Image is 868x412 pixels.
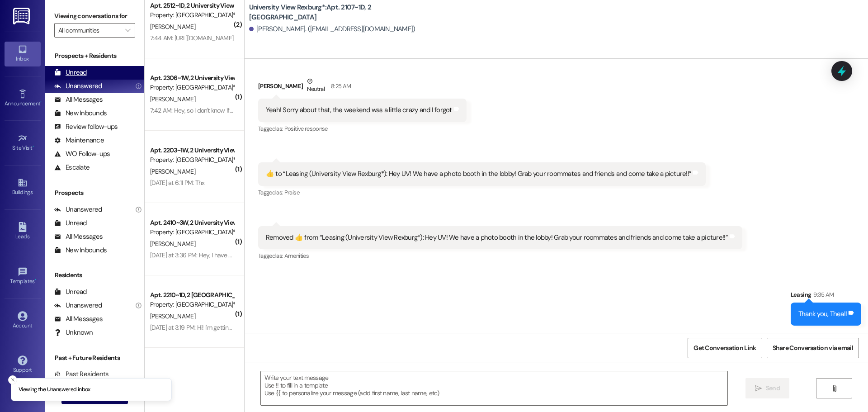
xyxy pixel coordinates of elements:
span: Send [766,384,780,393]
div: [DATE] at 6:11 PM: Thx [150,179,205,187]
div: ​👍​ to “ Leasing (University View Rexburg*): Hey UV! We have a photo booth in the lobby! Grab you... [266,169,692,179]
div: Apt. 2306~1W, 2 University View Rexburg [150,73,234,83]
div: 7:42 AM: Hey, so I don't know if I have secured a place here in fall but could you please check t... [150,106,533,114]
button: Get Conversation Link [688,338,762,358]
span: [PERSON_NAME] [150,167,195,175]
div: Maintenance [54,136,104,145]
div: Apt. 2512~1D, 2 University View Rexburg [150,1,234,10]
div: Apt. 2210~1D, 2 [GEOGRAPHIC_DATA] [150,290,234,300]
div: Apt. 2410~3W, 2 University View Rexburg [150,218,234,227]
a: Leads [5,219,41,244]
div: 9:35 AM [811,290,834,299]
b: University View Rexburg*: Apt. 2107~1D, 2 [GEOGRAPHIC_DATA] [249,3,430,22]
span: [PERSON_NAME] [150,23,195,31]
span: • [40,99,42,105]
button: Share Conversation via email [767,338,859,358]
i:  [831,385,838,392]
div: Unread [54,68,87,77]
div: Unanswered [54,205,102,214]
div: Property: [GEOGRAPHIC_DATA]* [150,300,234,309]
a: Inbox [5,42,41,66]
span: [PERSON_NAME] [150,312,195,320]
i:  [125,27,130,34]
div: Unread [54,218,87,228]
i:  [755,385,762,392]
button: Send [745,378,789,398]
img: ResiDesk Logo [13,8,32,24]
div: Escalate [54,163,90,172]
div: New Inbounds [54,246,107,255]
div: Unread [54,287,87,297]
div: All Messages [54,232,103,242]
span: Praise [284,189,299,196]
p: Viewing the Unanswered inbox [19,386,90,394]
span: • [33,143,34,150]
div: All Messages [54,314,103,324]
label: Viewing conversations for [54,9,135,23]
input: All communities [58,23,121,38]
div: All Messages [54,95,103,104]
div: Tagged as: [258,122,467,135]
div: Unanswered [54,81,102,91]
span: Positive response [284,125,328,133]
a: Buildings [5,175,41,199]
div: Prospects [45,188,144,198]
a: Templates • [5,264,41,289]
div: Tagged as: [258,249,742,262]
div: Past Residents [54,369,109,379]
div: Review follow-ups [54,122,118,132]
div: Property: [GEOGRAPHIC_DATA]* [150,83,234,92]
div: New Inbounds [54,109,107,118]
div: Yeah! Sorry about that, the weekend was a little crazy and I forgot [266,105,452,115]
a: Site Visit • [5,131,41,155]
span: Amenities [284,252,309,260]
span: • [35,277,36,283]
div: WO Follow-ups [54,149,110,159]
div: Apt. 2203~1W, 2 University View Rexburg [150,146,234,155]
div: Thank you, Thea!! [798,309,847,319]
div: [PERSON_NAME] [258,76,467,99]
div: Residents [45,270,144,280]
div: Property: [GEOGRAPHIC_DATA]* [150,10,234,20]
div: Neutral [305,76,326,95]
a: Support [5,353,41,377]
div: 8:25 AM [329,81,351,91]
span: Share Conversation via email [773,343,853,353]
span: [PERSON_NAME] [150,95,195,103]
button: Close toast [8,375,17,384]
div: Leasing [791,290,861,303]
a: Account [5,308,41,333]
div: Past + Future Residents [45,353,144,363]
div: Unanswered [54,301,102,310]
div: Property: [GEOGRAPHIC_DATA]* [150,227,234,237]
div: 7:44 AM: [URL][DOMAIN_NAME] [150,34,233,42]
div: Unknown [54,328,93,337]
div: [DATE] at 3:36 PM: Hey, I have outside insurance I sent an email about. Did you not receive that? [150,251,399,259]
div: Tagged as: [258,186,706,199]
div: Prospects + Residents [45,51,144,61]
div: Property: [GEOGRAPHIC_DATA]* [150,155,234,165]
span: Get Conversation Link [693,343,756,353]
span: [PERSON_NAME] [150,240,195,248]
div: [PERSON_NAME]. ([EMAIL_ADDRESS][DOMAIN_NAME]) [249,24,415,34]
div: Removed ‌👍‌ from “ Leasing (University View Rexburg*): Hey UV! We have a photo booth in the lobby... [266,233,728,242]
